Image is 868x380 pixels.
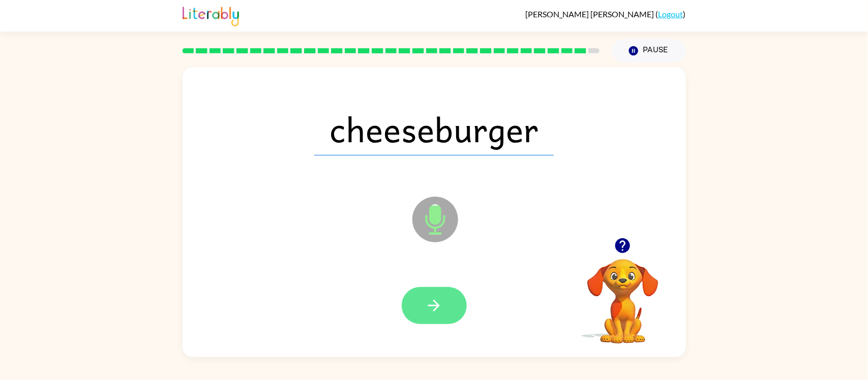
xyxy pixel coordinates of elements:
a: Logout [659,9,683,19]
img: Literably [183,4,239,26]
span: cheeseburger [314,103,554,155]
video: Your browser must support playing .mp4 files to use Literably. Please try using another browser. [572,243,674,345]
button: Pause [612,39,686,62]
span: [PERSON_NAME] [PERSON_NAME] [526,9,656,19]
div: ( ) [526,9,686,19]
